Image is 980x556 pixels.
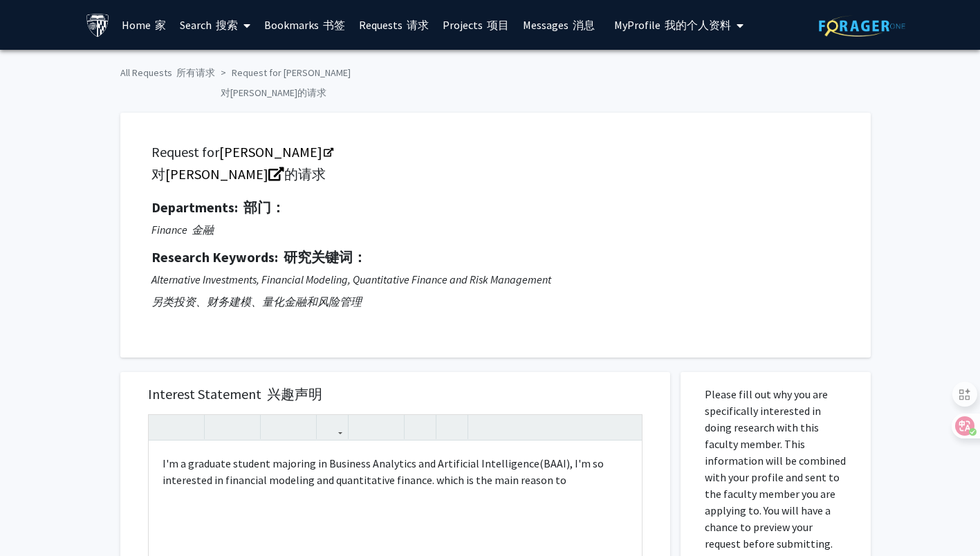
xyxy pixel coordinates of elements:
[120,66,215,79] a: All Requests 所有请求
[151,165,326,183] font: 对 的请求
[243,198,285,216] font: 部门：
[436,1,516,49] a: Projects 项目
[165,165,284,183] a: Opens in a new tab
[192,223,214,237] font: 金融
[264,415,288,439] button: Superscript
[148,386,642,402] h5: Interest Statement
[284,248,367,266] font: 研究关键词：
[221,86,326,99] font: 对[PERSON_NAME]的请求
[151,295,362,308] font: 另类投资、财务建模、量化金融和风险管理
[151,198,285,216] strong: Departments:
[215,66,351,106] li: Request for [PERSON_NAME]
[173,1,257,49] a: Search
[352,415,376,439] button: Unordered list
[407,18,429,32] font: 请求
[320,415,344,439] button: Link
[440,415,464,439] button: Insert horizontal rule
[151,272,551,308] i: Alternative Investments, Financial Modeling, Quantitative Finance and Risk Management
[151,248,367,266] strong: Research Keywords:
[288,415,313,439] button: Subscript
[151,144,840,188] h5: Request for
[408,415,432,439] button: Remove format
[614,415,638,439] button: Fullscreen
[10,494,59,546] iframe: Chat
[516,1,602,49] a: Messages 消息
[376,415,400,439] button: Ordered list
[614,18,731,32] span: My Profile
[819,15,905,37] img: ForagerOne Logo
[208,415,232,439] button: Strong (Ctrl + B)
[487,18,509,32] font: 项目
[155,18,166,32] font: 家
[216,18,238,32] font: 搜索
[115,1,173,49] a: Home 家
[151,223,214,237] i: Finance
[267,385,322,402] font: 兴趣声明
[352,1,436,49] a: Requests 请求
[232,415,257,439] button: Emphasis (Ctrl + I)
[573,18,595,32] font: 消息
[152,415,176,439] button: Undo (Ctrl + Z)
[219,143,332,160] a: Opens in a new tab
[176,66,215,79] font: 所有请求
[323,18,345,32] font: 书签
[257,1,352,49] a: Bookmarks 书签
[665,18,731,32] font: 我的个人资料
[176,415,201,439] button: Redo (Ctrl + Y)
[120,60,860,106] ol: breadcrumb
[86,13,110,37] img: Johns Hopkins University Logo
